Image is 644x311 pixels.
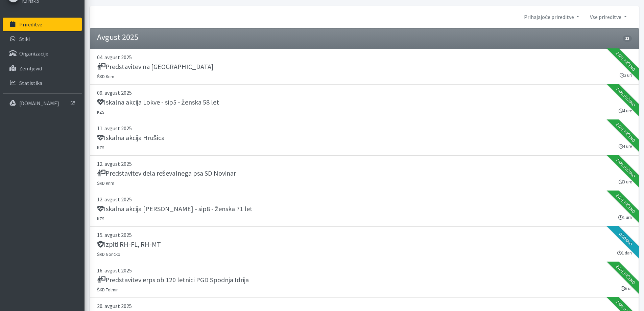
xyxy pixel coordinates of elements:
[3,32,82,46] a: Stiki
[3,62,82,75] a: Zemljevid
[97,287,119,292] small: ŠKD Tolmin
[97,302,632,310] p: 20. avgust 2025
[19,65,42,72] p: Zemljevid
[97,89,632,97] p: 09. avgust 2025
[3,18,82,31] a: Prireditve
[97,195,632,203] p: 12. avgust 2025
[19,50,48,57] p: Organizacije
[97,251,121,257] small: ŠKD Goričko
[97,63,214,71] h5: Predstavitev na [GEOGRAPHIC_DATA]
[3,96,82,110] a: [DOMAIN_NAME]
[90,120,639,156] a: 11. avgust 2025 Iskalna akcija Hrušica KZS 4 ure Zaključeno
[97,266,632,274] p: 16. avgust 2025
[623,36,631,42] span: 13
[585,10,632,24] a: Vse prireditve
[90,191,639,227] a: 12. avgust 2025 Iskalna akcija [PERSON_NAME] - sip8 - ženska 71 let KZS 1 ura Zaključeno
[90,49,639,85] a: 04. avgust 2025 Predstavitev na [GEOGRAPHIC_DATA] ŠKD Krim 2 uri Zaključeno
[97,205,253,213] h5: Iskalna akcija [PERSON_NAME] - sip8 - ženska 71 let
[19,80,42,86] p: Statistika
[519,10,585,24] a: Prihajajoče prireditve
[3,47,82,60] a: Organizacije
[97,145,104,150] small: KZS
[19,36,30,42] p: Stiki
[90,262,639,298] a: 16. avgust 2025 Predstavitev erps ob 120 letnici PGD Spodnja Idrija ŠKD Tolmin 6 ur Zaključeno
[97,240,161,248] h5: Izpiti RH-FL, RH-MT
[97,32,138,42] h4: Avgust 2025
[97,109,104,115] small: KZS
[97,134,165,142] h5: Iskalna akcija Hrušica
[97,180,115,186] small: ŠKD Krim
[97,216,104,221] small: KZS
[97,169,236,177] h5: Predstavitev dela reševalnega psa SD Novinar
[97,98,219,106] h5: Iskalna akcija Lokve - sip5 - ženska 58 let
[97,276,249,284] h5: Predstavitev erps ob 120 letnici PGD Spodnja Idrija
[97,124,632,132] p: 11. avgust 2025
[19,21,42,28] p: Prireditve
[90,156,639,191] a: 12. avgust 2025 Predstavitev dela reševalnega psa SD Novinar ŠKD Krim 3 ure Zaključeno
[97,74,115,79] small: ŠKD Krim
[97,231,632,239] p: 15. avgust 2025
[97,53,632,61] p: 04. avgust 2025
[19,100,59,107] p: [DOMAIN_NAME]
[3,76,82,90] a: Statistika
[97,160,632,168] p: 12. avgust 2025
[90,227,639,262] a: 15. avgust 2025 Izpiti RH-FL, RH-MT ŠKD Goričko 1 dan Oddano
[90,85,639,120] a: 09. avgust 2025 Iskalna akcija Lokve - sip5 - ženska 58 let KZS 4 ure Zaključeno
